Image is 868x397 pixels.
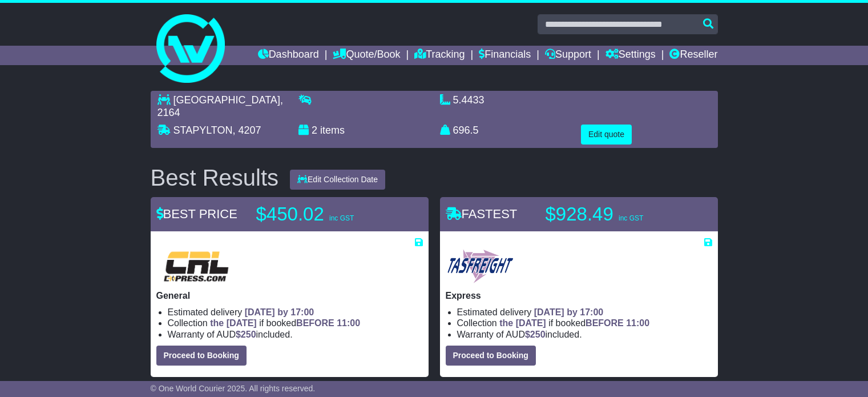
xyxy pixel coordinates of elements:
[669,46,717,65] a: Reseller
[545,46,591,65] a: Support
[546,203,688,226] p: $928.49
[446,248,515,284] img: Tasfreight: Express
[256,203,399,226] p: $450.02
[241,330,256,339] span: 250
[525,330,546,339] span: $
[173,94,280,106] span: [GEOGRAPHIC_DATA]
[626,318,649,328] span: 11:00
[457,307,712,318] li: Estimated delivery
[156,248,236,284] img: CRL: General
[233,125,261,136] span: , 4207
[457,318,712,328] li: Collection
[156,346,247,366] button: Proceed to Booking
[586,318,624,328] span: BEFORE
[156,290,423,301] p: General
[151,384,316,393] span: © One World Courier 2025. All rights reserved.
[479,46,531,65] a: Financials
[245,307,314,317] span: [DATE] by 17:00
[168,307,423,318] li: Estimated delivery
[290,170,385,190] button: Edit Collection Date
[581,125,632,145] button: Edit quote
[333,46,400,65] a: Quote/Book
[446,290,712,301] p: Express
[619,214,643,222] span: inc GST
[329,214,354,222] span: inc GST
[457,329,712,340] li: Warranty of AUD included.
[499,318,649,328] span: if booked
[453,94,485,106] span: 5.4433
[446,346,536,366] button: Proceed to Booking
[296,318,334,328] span: BEFORE
[145,165,285,190] div: Best Results
[168,318,423,328] li: Collection
[337,318,360,328] span: 11:00
[312,125,317,136] span: 2
[236,330,256,339] span: $
[605,46,656,65] a: Settings
[446,207,518,221] span: FASTEST
[210,318,360,328] span: if booked
[158,94,283,118] span: , 2164
[320,125,345,136] span: items
[156,207,237,221] span: BEST PRICE
[414,46,465,65] a: Tracking
[534,307,604,317] span: [DATE] by 17:00
[173,125,233,136] span: STAPYLTON
[210,318,256,328] span: the [DATE]
[258,46,319,65] a: Dashboard
[168,329,423,340] li: Warranty of AUD included.
[499,318,546,328] span: the [DATE]
[530,330,546,339] span: 250
[453,125,479,136] span: 696.5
